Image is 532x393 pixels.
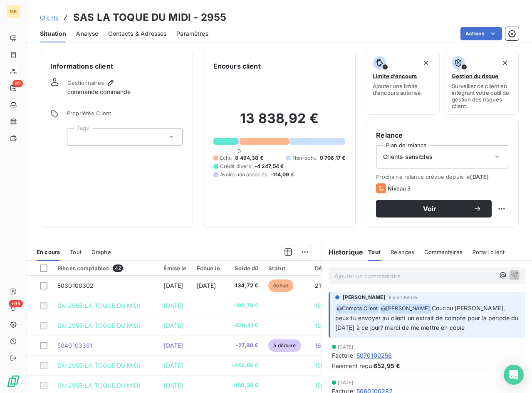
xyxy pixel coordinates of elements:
span: Div:2955-LA TOQUE DU MIDI [57,302,140,309]
span: Propriétés Client [67,110,183,121]
span: il y a 1 heure [389,295,417,300]
div: Statut [268,265,304,272]
span: Voir [386,205,473,212]
span: Prochaine relance prévue depuis le [376,173,508,180]
span: 159 j [315,362,328,369]
span: Graphe [92,249,111,255]
span: Gestion du risque [452,73,498,79]
span: [DATE] [338,380,354,385]
span: [DATE] [470,173,489,180]
span: à déduire [268,339,301,352]
span: Clients [40,14,58,21]
span: Situation [40,30,66,38]
span: 0 [238,148,241,154]
h6: Informations client [50,61,183,71]
span: Ajouter une limite d’encours autorisé [373,83,433,96]
span: 189 j [315,322,328,329]
span: [DATE] [338,344,354,349]
span: 5040103391 [57,342,93,349]
button: Actions [460,27,502,40]
span: [DATE] [163,302,183,309]
span: 5030100302 [57,282,94,289]
span: Facture : [332,351,355,360]
span: Contacts & Adresses [108,30,166,38]
div: Délai [315,265,337,272]
input: Ajouter une valeur [74,133,81,141]
span: Limite d’encours [373,73,417,79]
span: [DATE] [163,342,183,349]
span: échue [268,279,293,292]
span: -245,66 € [230,361,259,370]
span: Commentaires [424,249,463,255]
span: Portail client [473,249,505,255]
button: Limite d’encoursAjouter une limite d’encours autorisé [366,51,440,115]
span: 8 494,38 € [235,154,263,162]
button: Gestion du risqueSurveiller ce client en intégrant votre outil de gestion des risques client. [445,51,519,115]
span: 159 j [315,382,328,389]
span: +99 [9,300,23,307]
img: Logo LeanPay [7,375,20,388]
span: [DATE] [163,322,183,329]
span: -460,38 € [230,381,259,390]
span: 5070100256 [356,351,392,360]
div: Émise le [163,265,186,272]
span: Coucou [PERSON_NAME], peux tu envoyer au client un extrait de compte pour la période du [DATE] à ... [335,304,520,331]
span: -329,41 € [230,321,259,330]
span: [DATE] [163,382,183,389]
span: En cours [37,249,60,255]
span: -114,09 € [271,171,294,178]
h6: Relance [376,130,508,140]
span: 652,95 € [374,361,400,370]
span: 134,72 € [230,282,259,290]
span: Relances [391,249,414,255]
span: Gestionnaires [67,79,104,86]
a: Clients [40,13,58,22]
span: Échu [220,154,232,162]
span: Div:2955-LA TOQUE DU MIDI [57,322,140,329]
span: Paramètres [176,30,208,38]
h2: 13 838,92 € [213,110,346,135]
h6: Encours client [213,61,261,71]
div: Solde dû [230,265,259,272]
div: Open Intercom Messenger [504,365,524,385]
div: Pièces comptables [57,264,153,272]
span: Non-échu [292,154,317,162]
span: -4 247,54 € [255,163,284,170]
span: [DATE] [197,282,216,289]
span: -27,80 € [230,341,259,350]
span: @ Compta Client [336,304,379,314]
h3: SAS LA TOQUE DU MIDI - 2955 [73,10,226,25]
span: 189 j [315,302,328,309]
span: [PERSON_NAME] [343,294,386,301]
span: 92 [12,80,23,87]
span: Tout [368,249,381,255]
div: MB [7,5,20,18]
span: Div:2955-LA TOQUE DU MIDI [57,382,140,389]
span: Tout [70,249,82,255]
span: Div:2955-LA TOQUE DU MIDI [57,362,140,369]
span: Avoirs non associés [220,171,267,178]
span: 42 [113,264,123,272]
h6: Historique [322,247,364,257]
span: commande commande [67,88,131,96]
span: [DATE] [163,282,183,289]
span: Crédit divers [220,163,251,170]
span: Analyse [76,30,98,38]
span: -199,79 € [230,302,259,310]
span: @ [PERSON_NAME] [380,304,431,314]
span: Niveau 3 [388,185,411,192]
span: Surveiller ce client en intégrant votre outil de gestion des risques client. [452,83,512,109]
span: 215 j [315,282,328,289]
span: [DATE] [163,362,183,369]
div: Échue le [197,265,220,272]
button: Voir [376,200,492,218]
span: Clients sensibles [383,153,433,161]
span: 9 706,17 € [320,154,346,162]
span: Paiement reçu [332,361,372,370]
span: 160 j [315,342,328,349]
